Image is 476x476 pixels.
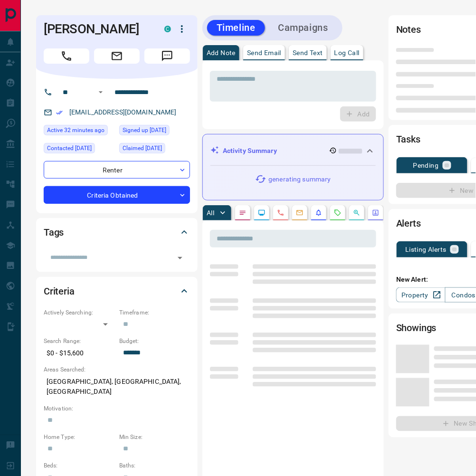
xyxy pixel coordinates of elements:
[269,20,338,36] button: Campaigns
[173,251,187,265] button: Open
[56,109,63,116] svg: Email Verified
[94,48,140,64] span: Email
[95,86,106,98] button: Open
[315,209,323,217] svg: Listing Alerts
[207,20,265,36] button: Timeline
[44,280,190,303] div: Criteria
[44,462,114,470] p: Beds:
[44,308,114,317] p: Actively Searching:
[44,125,114,138] div: Tue Sep 16 2025
[44,366,190,374] p: Areas Searched:
[223,146,277,156] p: Activity Summary
[277,209,285,217] svg: Calls
[293,49,323,56] p: Send Text
[44,161,190,179] div: Renter
[396,132,420,147] h2: Tasks
[47,143,92,153] span: Contacted [DATE]
[396,216,421,231] h2: Alerts
[123,143,162,153] span: Claimed [DATE]
[44,337,114,345] p: Search Range:
[268,174,331,184] p: generating summary
[44,284,75,299] h2: Criteria
[413,162,439,169] p: Pending
[44,48,89,64] span: Call
[119,125,190,138] div: Thu Apr 06 2017
[296,209,304,217] svg: Emails
[44,186,190,204] div: Criteria Obtained
[372,209,380,217] svg: Agent Actions
[44,221,190,244] div: Tags
[123,125,166,135] span: Signed up [DATE]
[69,108,177,116] a: [EMAIL_ADDRESS][DOMAIN_NAME]
[119,143,190,156] div: Thu Apr 06 2017
[207,209,214,216] p: All
[396,287,445,303] a: Property
[405,246,447,253] p: Listing Alerts
[334,209,342,217] svg: Requests
[44,143,114,156] div: Thu Apr 03 2025
[44,21,150,37] h1: [PERSON_NAME]
[258,209,266,217] svg: Lead Browsing Activity
[396,22,421,37] h2: Notes
[44,225,64,240] h2: Tags
[44,345,114,361] p: $0 - $15,600
[47,125,105,135] span: Active 32 minutes ago
[353,209,361,217] svg: Opportunities
[119,433,190,442] p: Min Size:
[164,26,171,32] div: condos.ca
[119,462,190,470] p: Baths:
[119,337,190,345] p: Budget:
[210,142,376,160] div: Activity Summary
[396,320,437,335] h2: Showings
[247,49,281,56] p: Send Email
[207,49,236,56] p: Add Note
[119,308,190,317] p: Timeframe:
[334,49,360,56] p: Log Call
[144,48,190,64] span: Message
[44,405,190,413] p: Motivation:
[239,209,247,217] svg: Notes
[44,433,114,442] p: Home Type:
[44,374,190,400] p: [GEOGRAPHIC_DATA], [GEOGRAPHIC_DATA], [GEOGRAPHIC_DATA]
